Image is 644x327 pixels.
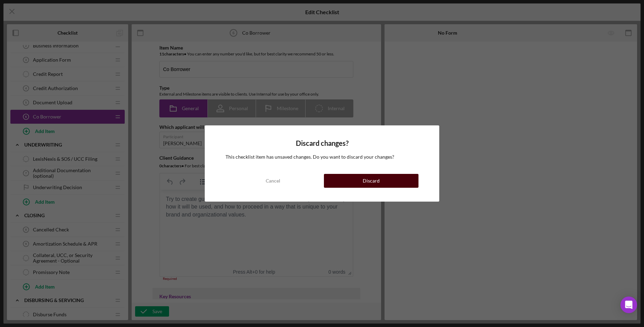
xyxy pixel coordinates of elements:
div: This checklist item has unsaved changes. Do you want to discard your changes? [226,154,419,160]
button: Discard [324,174,419,188]
h4: Discard changes? [226,139,419,147]
div: Open Intercom Messenger [620,297,637,313]
div: Discard [363,174,380,188]
div: Cancel [266,174,280,188]
button: Cancel [226,174,320,188]
body: Rich Text Area. Press ALT-0 for help. [6,6,187,13]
